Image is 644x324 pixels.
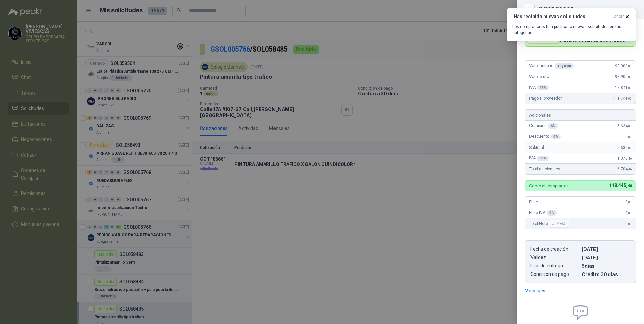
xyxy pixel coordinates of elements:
span: 118.445 [609,183,632,188]
div: 0 % [551,134,561,139]
span: ,46 [626,184,632,188]
span: Subtotal [529,145,544,150]
span: ,00 [627,86,632,90]
span: ,00 [627,211,632,215]
p: Días de entrega [530,263,579,269]
p: 5 dias [582,263,630,269]
span: IVA [529,85,549,90]
span: Pago al proveedor [529,96,562,101]
span: ,00 [627,146,632,150]
span: Descuento [529,134,561,139]
span: Flete IVA [529,210,557,216]
div: 19 % [537,85,549,90]
span: IVA [529,156,549,161]
span: ,00 [627,75,632,79]
span: 0 [625,210,632,215]
span: ,00 [627,222,632,226]
span: ahora [614,14,625,20]
span: 17.841 [615,85,632,90]
div: Total adicionales [525,164,636,174]
span: ,00 [627,64,632,68]
div: Incluido [549,220,569,228]
span: Valor unitario [529,63,574,69]
div: COT186661 [538,6,636,13]
span: Flete [529,200,538,204]
p: [DATE] [582,255,630,260]
span: 93.900 [615,74,632,79]
p: Los compradores han publicado nuevas solicitudes en tus categorías. [512,24,630,36]
span: 0 [625,221,632,226]
span: 5.634 [617,124,632,128]
span: 93.900 [615,64,632,68]
p: Fecha de creación [530,246,579,252]
span: 6.704 [617,167,632,171]
span: ,00 [627,97,632,100]
div: Mensajes [525,287,545,294]
p: Cobro al comprador [529,184,568,188]
p: Validez [530,255,579,260]
div: 0 % [547,210,557,216]
span: Comisión [529,123,558,129]
span: 1.070 [617,156,632,161]
span: Valor bruto [529,74,549,79]
span: ,00 [627,200,632,204]
span: 0 [625,134,632,139]
span: ,46 [627,157,632,160]
p: [DATE] [582,246,630,252]
span: 111.741 [613,96,632,101]
span: ,00 [627,124,632,128]
span: 0 [625,200,632,204]
div: Adicionales [525,110,636,121]
span: Total Flete [529,220,571,228]
div: x 1 galón [555,63,574,69]
span: ,46 [627,167,632,171]
p: Condición de pago [530,271,579,277]
span: ,00 [627,135,632,139]
button: Close [525,5,533,13]
h3: ¡Has recibido nuevas solicitudes! [512,14,611,20]
button: ¡Has recibido nuevas solicitudes!ahora Los compradores han publicado nuevas solicitudes en tus ca... [507,8,636,41]
div: 6 % [548,123,558,129]
span: 5.634 [617,145,632,150]
p: Crédito 30 días [582,271,630,277]
div: 19 % [537,156,549,161]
